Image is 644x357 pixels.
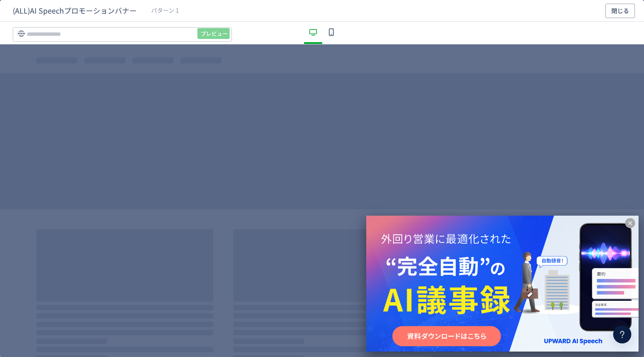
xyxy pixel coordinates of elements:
span: (ALL)AI Speechプロモーションバナー [13,5,137,16]
span: 閉じる [611,4,629,18]
span: パターン 1 [151,6,179,15]
button: 閉じる [605,4,635,18]
span: プレビュー [201,26,228,41]
button: プレビュー [197,28,230,39]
